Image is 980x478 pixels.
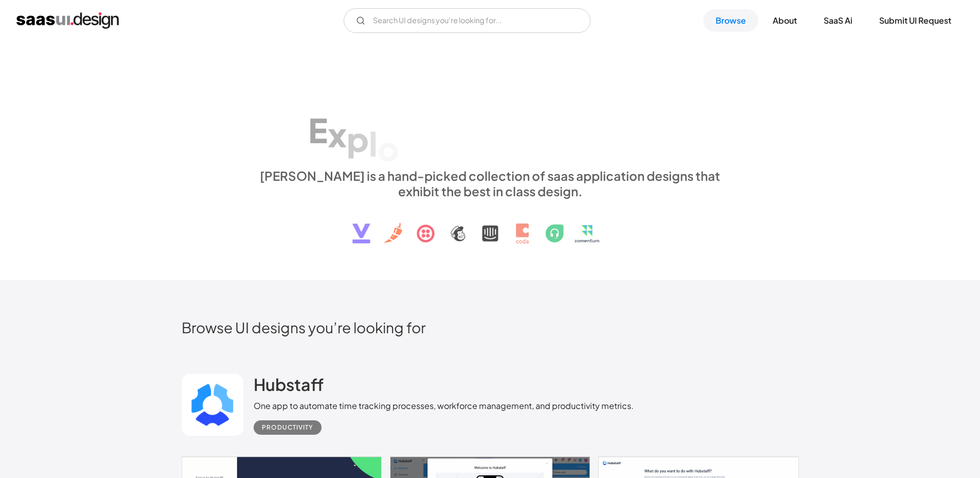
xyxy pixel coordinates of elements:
div: One app to automate time tracking processes, workforce management, and productivity metrics. [254,400,634,412]
a: About [760,9,809,32]
a: home [16,12,119,29]
div: [PERSON_NAME] is a hand-picked collection of saas application designs that exhibit the best in cl... [254,168,727,199]
a: Browse [703,9,758,32]
a: Hubstaff [254,374,324,400]
a: SaaS Ai [811,9,865,32]
h2: Hubstaff [254,374,324,395]
div: p [347,119,369,159]
h2: Browse UI designs you’re looking for [182,318,799,336]
div: Productivity [262,421,313,434]
div: o [378,128,399,168]
div: E [308,110,328,150]
a: Submit UI Request [867,9,964,32]
form: Email Form [344,8,591,33]
img: text, icon, saas logo [334,199,646,252]
h1: Explore SaaS UI design patterns & interactions. [254,79,727,158]
input: Search UI designs you're looking for... [344,8,591,33]
div: l [369,124,378,163]
div: x [328,114,347,154]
